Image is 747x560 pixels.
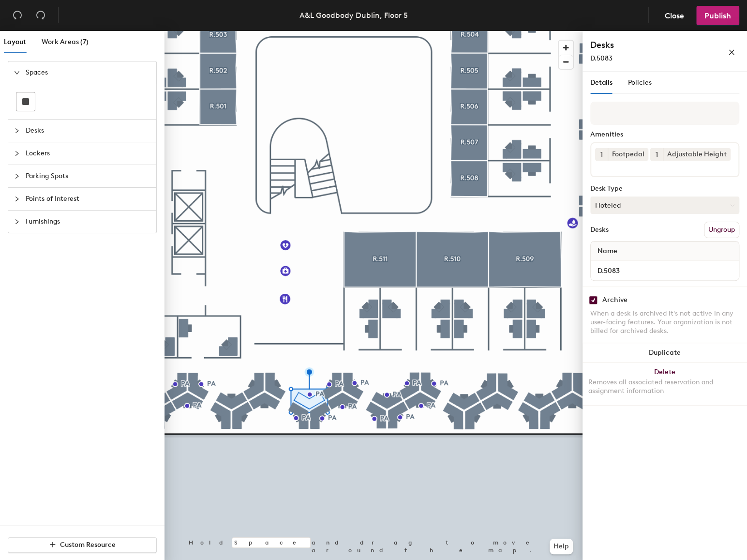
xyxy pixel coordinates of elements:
div: Removes all associated reservation and assignment information [588,378,741,395]
span: Publish [704,11,731,20]
span: 1 [600,150,603,160]
button: Redo (⌘ + ⇧ + Z) [31,6,50,25]
button: Undo (⌘ + Z) [8,6,27,25]
button: 1 [650,148,663,161]
span: Layout [4,38,26,46]
div: Archive [602,296,627,304]
span: collapsed [14,173,20,179]
div: Adjustable Height [663,148,731,161]
span: undo [13,10,22,20]
span: collapsed [14,128,20,134]
span: D.5083 [590,54,613,62]
div: Desks [590,226,609,234]
button: Publish [696,6,739,25]
span: Lockers [26,142,150,165]
span: Name [593,242,622,260]
button: DeleteRemoves all associated reservation and assignment information [583,363,747,405]
div: Desk Type [590,185,739,193]
span: close [728,49,735,56]
button: 1 [595,148,608,161]
span: collapsed [14,219,20,225]
button: Duplicate [583,343,747,363]
span: Details [590,78,613,87]
button: Close [657,6,692,25]
h4: Desks [590,39,697,51]
span: Work Areas (7) [42,38,89,46]
span: Custom Resource [60,541,116,549]
input: Unnamed desk [593,264,737,277]
div: Footpedal [608,148,648,161]
span: Policies [628,78,652,87]
div: A&L Goodbody Dublin, Floor 5 [299,9,408,21]
button: Hoteled [590,197,739,214]
div: Amenities [590,131,739,138]
span: 1 [656,150,658,160]
button: Custom Resource [8,537,157,553]
span: Desks [26,120,150,142]
span: expanded [14,70,20,76]
span: Close [665,11,684,20]
span: Parking Spots [26,165,150,187]
button: Help [550,539,573,554]
span: Spaces [26,61,150,84]
button: Ungroup [704,222,739,238]
span: Furnishings [26,211,150,233]
span: collapsed [14,196,20,202]
div: When a desk is archived it's not active in any user-facing features. Your organization is not bil... [590,309,739,335]
span: Points of Interest [26,188,150,210]
span: collapsed [14,151,20,156]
